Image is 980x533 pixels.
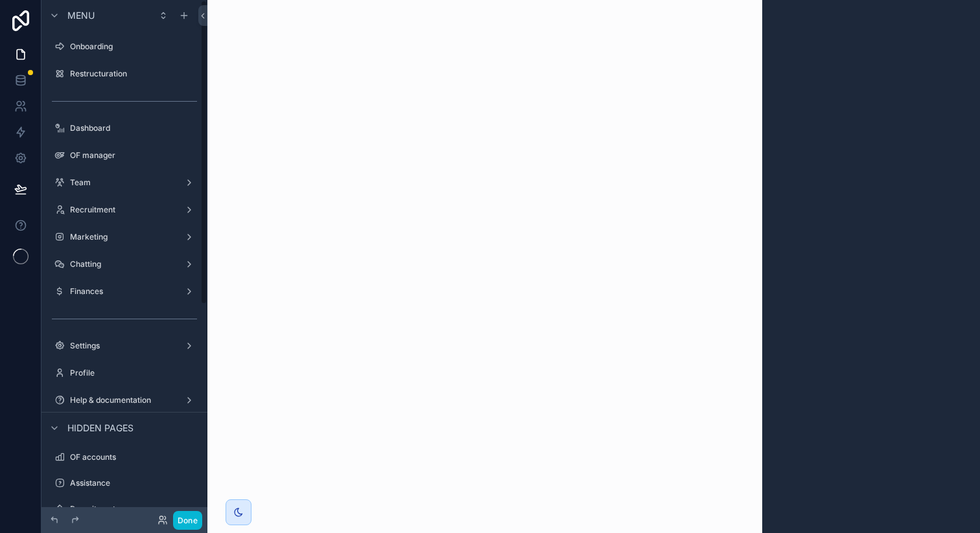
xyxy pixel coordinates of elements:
a: Help & documentation [49,390,200,411]
label: Recruitment [70,504,197,514]
label: Onboarding [70,41,197,52]
a: OF manager [49,145,200,166]
a: Recruitment [49,499,200,519]
button: Done [173,511,202,530]
label: Settings [70,341,179,351]
label: Dashboard [70,123,197,133]
label: Recruitment [70,205,179,215]
span: Menu [67,9,95,22]
a: Profile [49,363,200,383]
label: Assistance [70,478,197,488]
a: Chatting [49,254,200,275]
a: Assistance [49,473,200,493]
label: Marketing [70,232,179,242]
span: Hidden pages [67,422,134,435]
label: OF manager [70,150,197,161]
label: Help & documentation [70,395,179,405]
a: Recruitment [49,199,200,220]
a: Finances [49,281,200,302]
a: Dashboard [49,118,200,139]
label: Team [70,177,179,188]
a: Restructuration [49,63,200,84]
label: Chatting [70,259,179,269]
a: Marketing [49,227,200,247]
label: Finances [70,286,179,297]
a: Onboarding [49,36,200,57]
a: Team [49,172,200,193]
label: Restructuration [70,69,197,79]
a: OF accounts [49,447,200,468]
label: OF accounts [70,452,197,462]
a: Settings [49,335,200,356]
label: Profile [70,368,197,378]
